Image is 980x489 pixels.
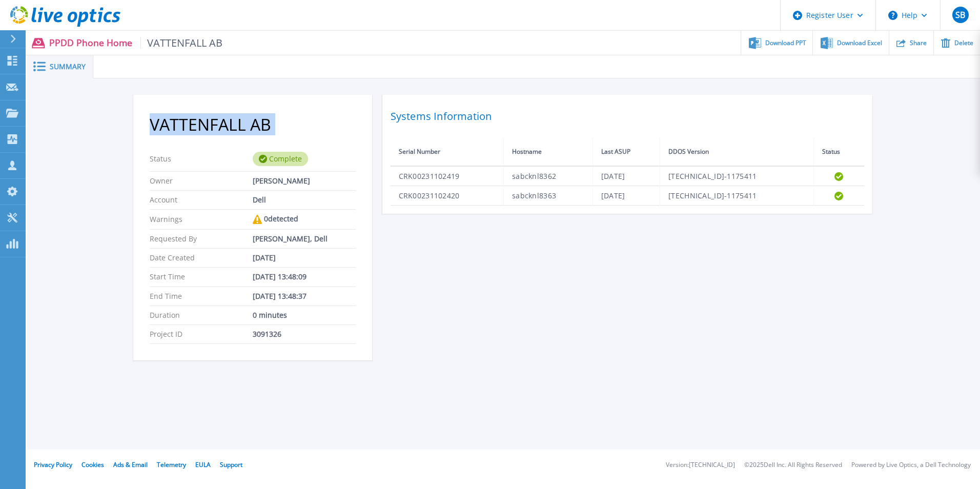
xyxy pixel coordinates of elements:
p: Start Time [150,273,253,281]
p: Status [150,152,253,166]
div: Complete [253,152,308,166]
li: Powered by Live Optics, a Dell Technology [851,462,971,468]
p: Project ID [150,330,253,338]
p: Date Created [150,254,253,262]
div: [DATE] 13:48:37 [253,292,356,300]
span: Share [910,40,927,46]
td: CRK00231102419 [391,166,504,186]
th: Last ASUP [593,138,660,166]
div: [DATE] 13:48:09 [253,273,356,281]
td: sabcknl8363 [504,186,593,206]
div: [PERSON_NAME] [253,177,356,185]
div: [PERSON_NAME], Dell [253,235,356,243]
th: DDOS Version [660,138,813,166]
td: [TECHNICAL_ID]-1175411 [660,186,813,206]
span: Download PPT [765,40,806,46]
td: [DATE] [593,166,660,186]
td: [DATE] [593,186,660,206]
p: PPDD Phone Home [49,37,223,49]
th: Status [813,138,864,166]
th: Hostname [504,138,593,166]
a: Ads & Email [113,460,148,469]
span: Summary [50,63,86,70]
p: Duration [150,311,253,319]
li: © 2025 Dell Inc. All Rights Reserved [744,462,842,468]
p: End Time [150,292,253,300]
td: [TECHNICAL_ID]-1175411 [660,166,813,186]
a: Telemetry [157,460,186,469]
span: SB [955,11,965,19]
p: Account [150,196,253,204]
a: Support [220,460,242,469]
span: Delete [954,40,973,46]
span: Download Excel [837,40,882,46]
a: EULA [195,460,211,469]
p: Warnings [150,215,253,224]
a: Cookies [81,460,104,469]
a: Privacy Policy [34,460,72,469]
div: 3091326 [253,330,356,338]
li: Version: [TECHNICAL_ID] [666,462,735,468]
div: 0 minutes [253,311,356,319]
p: Requested By [150,235,253,243]
h2: Systems Information [391,107,864,126]
div: 0 detected [253,215,356,224]
p: Owner [150,177,253,185]
span: VATTENFALL AB [140,37,223,49]
td: CRK00231102420 [391,186,504,206]
h2: VATTENFALL AB [150,115,356,134]
td: sabcknl8362 [504,166,593,186]
div: [DATE] [253,254,356,262]
th: Serial Number [391,138,504,166]
div: Dell [253,196,356,204]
